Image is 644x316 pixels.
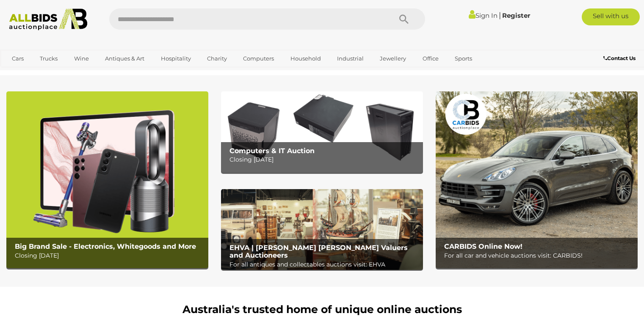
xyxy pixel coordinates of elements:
[221,91,423,172] a: Computers & IT Auction Computers & IT Auction Closing [DATE]
[502,11,530,19] a: Register
[6,91,208,268] img: Big Brand Sale - Electronics, Whitegoods and More
[417,52,444,66] a: Office
[6,91,208,268] a: Big Brand Sale - Electronics, Whitegoods and More Big Brand Sale - Electronics, Whitegoods and Mo...
[436,91,638,268] a: CARBIDS Online Now! CARBIDS Online Now! For all car and vehicle auctions visit: CARBIDS!
[229,259,419,270] p: For all antiques and collectables auctions visit: EHVA
[603,54,638,63] a: Contact Us
[155,52,196,66] a: Hospitality
[238,52,279,66] a: Computers
[221,91,423,172] img: Computers & IT Auction
[15,250,204,261] p: Closing [DATE]
[449,52,478,66] a: Sports
[5,8,92,30] img: Allbids.com.au
[469,11,498,19] a: Sign In
[221,189,423,270] a: EHVA | Evans Hastings Valuers and Auctioneers EHVA | [PERSON_NAME] [PERSON_NAME] Valuers and Auct...
[285,52,326,66] a: Household
[221,189,423,270] img: EHVA | Evans Hastings Valuers and Auctioneers
[11,304,633,316] h1: Australia's trusted home of unique online auctions
[332,52,369,66] a: Industrial
[229,147,315,155] b: Computers & IT Auction
[6,52,29,66] a: Cars
[229,244,408,259] b: EHVA | [PERSON_NAME] [PERSON_NAME] Valuers and Auctioneers
[69,52,94,66] a: Wine
[202,52,232,66] a: Charity
[6,66,77,80] a: [GEOGRAPHIC_DATA]
[229,154,419,165] p: Closing [DATE]
[582,8,640,25] a: Sell with us
[374,52,412,66] a: Jewellery
[383,8,425,30] button: Search
[436,91,638,268] img: CARBIDS Online Now!
[34,52,63,66] a: Trucks
[444,250,633,261] p: For all car and vehicle auctions visit: CARBIDS!
[15,242,196,250] b: Big Brand Sale - Electronics, Whitegoods and More
[444,242,522,250] b: CARBIDS Online Now!
[603,55,636,61] b: Contact Us
[499,11,501,20] span: |
[100,52,150,66] a: Antiques & Art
